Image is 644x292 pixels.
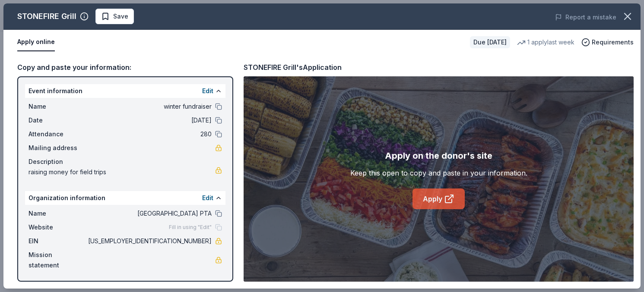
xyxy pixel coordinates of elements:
span: Website [29,222,86,232]
span: [GEOGRAPHIC_DATA] PTA [86,208,212,219]
span: EIN [29,236,86,246]
span: [DATE] [86,115,212,126]
button: Edit [202,193,213,203]
button: Report a mistake [555,12,616,22]
div: Copy and paste your information: [17,62,233,73]
span: Mission statement [29,250,86,270]
div: Keep this open to copy and paste in your information. [350,168,527,178]
span: Save [113,11,128,22]
div: Description [29,157,222,167]
span: Mailing address [29,143,86,153]
span: [US_EMPLOYER_IDENTIFICATION_NUMBER] [86,236,212,246]
span: Date [29,115,86,126]
div: Event information [25,84,225,98]
div: Organization information [25,191,225,205]
button: Apply online [17,33,55,51]
button: Save [95,9,134,24]
button: Requirements [581,37,634,47]
span: Fill in using "Edit" [169,224,212,231]
div: STONEFIRE Grill [17,9,76,23]
a: Apply [412,188,465,209]
span: raising money for field trips [29,167,215,177]
span: Name [29,101,86,112]
span: 280 [86,129,212,139]
span: Attendance [29,129,86,139]
div: 1 apply last week [517,37,574,47]
button: Edit [202,86,213,96]
span: Requirements [592,37,634,47]
span: winter fundraiser [86,101,212,112]
div: Due [DATE] [470,36,510,48]
div: Apply on the donor's site [385,149,492,163]
div: STONEFIRE Grill's Application [244,62,342,73]
span: Name [29,208,86,219]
